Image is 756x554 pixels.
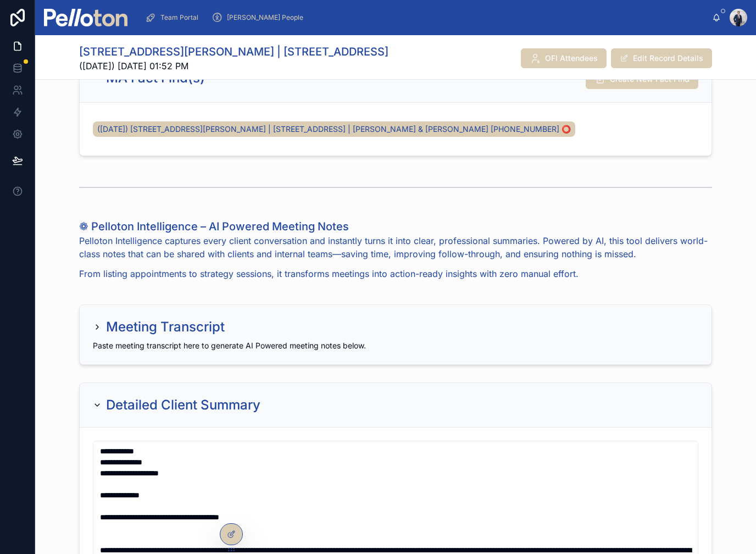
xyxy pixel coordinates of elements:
button: OFI Attendees [521,48,607,68]
span: ([DATE]) [DATE] 01:52 PM [79,59,388,73]
h2: Meeting Transcript [106,318,225,336]
p: From listing appointments to strategy sessions, it transforms meetings into action-ready insights... [79,267,712,280]
img: App logo [44,9,127,26]
button: Edit Record Details [611,48,712,68]
h2: Detailed Client Summary [106,396,260,414]
h1: [STREET_ADDRESS][PERSON_NAME] | [STREET_ADDRESS] [79,44,388,59]
a: ([DATE]) [STREET_ADDRESS][PERSON_NAME] | [STREET_ADDRESS] | [PERSON_NAME] & [PERSON_NAME] [PHONE_... [93,121,575,137]
span: Paste meeting transcript here to generate AI Powered meeting notes below. [93,341,366,350]
span: [PERSON_NAME] People [227,13,303,22]
span: Team Portal [160,13,198,22]
h1: ❁ Pelloton Intelligence – AI Powered Meeting Notes [79,219,712,234]
a: Team Portal [142,8,206,27]
span: ([DATE]) [STREET_ADDRESS][PERSON_NAME] | [STREET_ADDRESS] | [PERSON_NAME] & [PERSON_NAME] [PHONE_... [97,124,571,135]
span: OFI Attendees [545,53,598,64]
p: Pelloton Intelligence captures every client conversation and instantly turns it into clear, profe... [79,234,712,261]
div: scrollable content [136,5,712,30]
a: [PERSON_NAME] People [208,8,311,27]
